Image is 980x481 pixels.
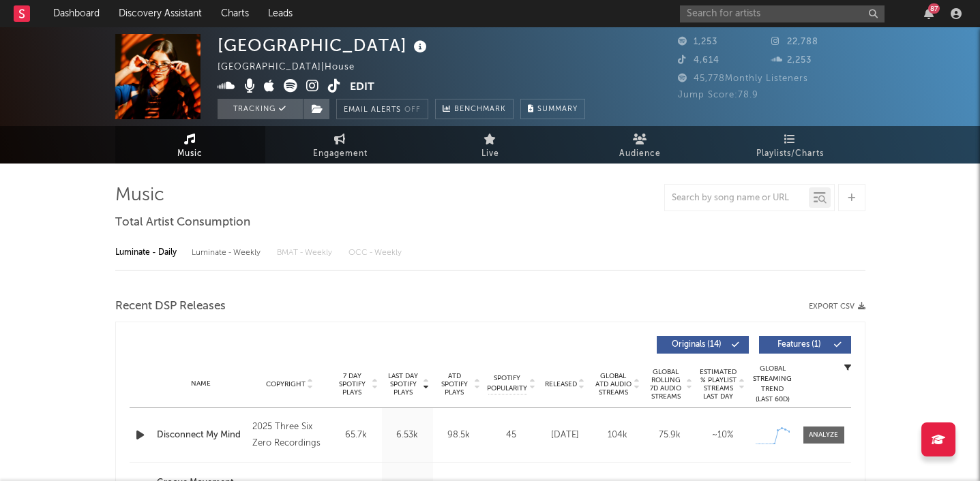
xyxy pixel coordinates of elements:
[435,99,514,119] a: Benchmark
[115,298,226,315] span: Recent DSP Releases
[809,302,865,311] button: Export CSV
[436,429,481,442] div: 98.5k
[759,336,851,354] button: Features(1)
[350,79,374,96] button: Edit
[595,429,640,442] div: 104k
[678,56,719,65] span: 4,614
[928,3,940,14] div: 87
[678,91,758,99] span: Jump Score: 78.9
[678,37,717,46] span: 1,253
[715,126,865,164] a: Playlists/Charts
[565,126,715,164] a: Audience
[265,126,415,164] a: Engagement
[619,146,661,162] span: Audience
[334,429,378,442] div: 65.7k
[385,429,430,442] div: 6.53k
[678,74,808,83] span: 45,778 Monthly Listeners
[487,373,527,394] span: Spotify Popularity
[334,372,370,397] span: 7 Day Spotify Plays
[481,146,499,162] span: Live
[545,380,577,388] span: Released
[666,341,728,349] span: Originals ( 14 )
[700,429,745,442] div: ~ 10 %
[404,106,421,114] em: Off
[115,215,250,231] span: Total Artist Consumption
[537,106,578,113] span: Summary
[752,364,793,405] div: Global Streaming Trend (Last 60D)
[336,99,428,119] button: Email AlertsOff
[115,241,178,264] div: Luminate - Daily
[647,368,685,401] span: Global Rolling 7D Audio Streams
[657,336,749,354] button: Originals(14)
[192,241,263,264] div: Luminate - Weekly
[680,5,885,22] input: Search for artists
[436,372,473,397] span: ATD Spotify Plays
[665,193,809,204] input: Search by song name or URL
[454,102,506,118] span: Benchmark
[313,146,368,162] span: Engagement
[542,429,588,442] div: [DATE]
[177,146,203,162] span: Music
[266,380,306,388] span: Copyright
[157,379,246,389] div: Name
[415,126,565,164] a: Live
[756,146,824,162] span: Playlists/Charts
[647,429,693,442] div: 75.9k
[157,429,246,442] a: Disconnect My Mind
[520,99,585,119] button: Summary
[768,341,831,349] span: Features ( 1 )
[595,372,632,397] span: Global ATD Audio Streams
[252,419,327,452] div: 2025 Three Six Zero Recordings
[218,59,370,76] div: [GEOGRAPHIC_DATA] | House
[115,126,265,164] a: Music
[218,34,430,57] div: [GEOGRAPHIC_DATA]
[924,8,934,19] button: 87
[488,429,535,442] div: 45
[771,56,812,65] span: 2,253
[700,368,737,401] span: Estimated % Playlist Streams Last Day
[385,372,421,397] span: Last Day Spotify Plays
[771,37,818,46] span: 22,788
[218,99,303,119] button: Tracking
